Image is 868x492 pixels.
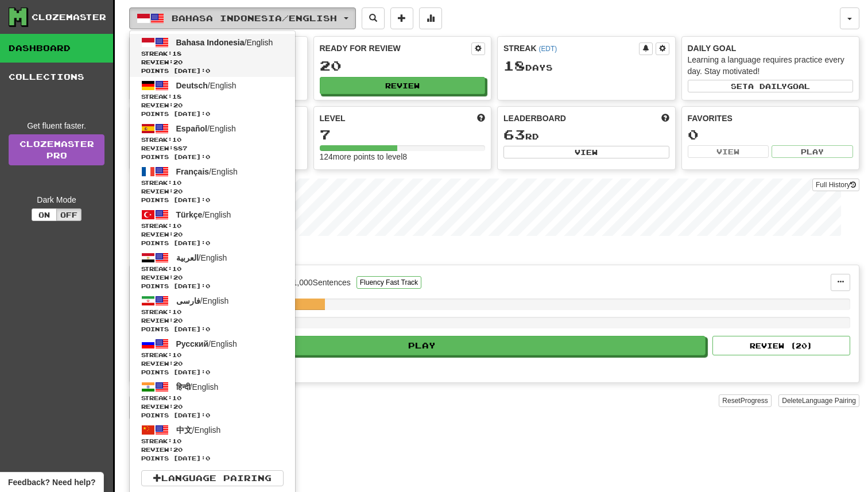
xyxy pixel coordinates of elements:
[141,351,284,359] span: Streak:
[141,58,284,67] span: Review: 20
[141,135,284,144] span: Streak:
[172,222,181,229] span: 10
[688,113,854,124] div: Favorites
[176,38,273,47] span: / English
[9,194,104,206] div: Dark Mode
[176,253,199,262] span: العربية
[503,59,669,73] div: Day s
[176,81,208,90] span: Deutsch
[688,145,769,158] button: View
[141,179,284,187] span: Streak:
[130,34,295,77] a: Bahasa Indonesia/EnglishStreak:18 Review:20Points [DATE]:0
[176,425,221,435] span: / English
[503,127,669,142] div: rd
[320,77,486,94] button: Review
[130,249,295,292] a: العربية/EnglishStreak:10 Review:20Points [DATE]:0
[176,81,237,90] span: / English
[176,124,236,133] span: / English
[320,127,486,142] div: 7
[141,144,284,153] span: Review: 887
[130,292,295,335] a: فارسی/EnglishStreak:10 Review:20Points [DATE]:0
[748,82,787,90] span: a daily
[503,146,669,158] button: View
[176,38,245,47] span: Bahasa Indonesia
[130,421,295,464] a: 中文/EnglishStreak:10 Review:20Points [DATE]:0
[176,339,209,348] span: Русский
[320,59,486,73] div: 20
[362,7,385,29] button: Search sentences
[129,247,859,259] p: In Progress
[176,339,237,348] span: / English
[141,325,284,334] span: Points [DATE]: 0
[293,277,351,288] div: 1,000 Sentences
[141,153,284,161] span: Points [DATE]: 0
[172,308,181,315] span: 10
[141,49,284,58] span: Streak:
[141,411,284,420] span: Points [DATE]: 0
[141,454,284,463] span: Points [DATE]: 0
[141,222,284,230] span: Streak:
[138,336,706,355] button: Play
[141,230,284,239] span: Review: 20
[172,394,181,401] span: 10
[356,276,421,289] button: Fluency Fast Track
[172,136,181,143] span: 10
[741,397,768,405] span: Progress
[130,206,295,249] a: Türkçe/EnglishStreak:10 Review:20Points [DATE]:0
[176,382,190,392] span: हिन्दी
[320,151,486,162] div: 124 more points to level 8
[688,42,854,54] div: Daily Goal
[503,126,525,142] span: 63
[176,124,207,133] span: Español
[176,253,227,262] span: / English
[503,57,525,73] span: 18
[320,113,346,124] span: Level
[688,80,854,92] button: Seta dailygoal
[477,113,485,124] span: Score more points to level up
[176,210,203,219] span: Türkçe
[141,359,284,368] span: Review: 20
[719,394,771,407] button: ResetProgress
[172,437,181,444] span: 10
[141,196,284,204] span: Points [DATE]: 0
[141,110,284,118] span: Points [DATE]: 0
[141,265,284,273] span: Streak:
[141,92,284,101] span: Streak:
[9,120,104,131] div: Get fluent faster.
[130,120,295,163] a: Español/EnglishStreak:10 Review:887Points [DATE]:0
[141,394,284,402] span: Streak:
[419,7,442,29] button: More stats
[172,351,181,358] span: 10
[129,7,356,29] button: Bahasa Indonesia/English
[172,50,181,57] span: 18
[141,445,284,454] span: Review: 20
[176,167,210,176] span: Français
[176,296,200,305] span: فارسی
[130,77,295,120] a: Deutsch/EnglishStreak:18 Review:20Points [DATE]:0
[130,163,295,206] a: Français/EnglishStreak:10 Review:20Points [DATE]:0
[712,336,850,355] button: Review (20)
[176,425,192,435] span: 中文
[812,179,859,191] button: Full History
[772,145,853,158] button: Play
[141,273,284,282] span: Review: 20
[503,42,639,54] div: Streak
[141,470,284,486] a: Language Pairing
[32,208,57,221] button: On
[172,93,181,100] span: 18
[141,308,284,316] span: Streak:
[176,167,238,176] span: / English
[141,368,284,377] span: Points [DATE]: 0
[688,54,854,77] div: Learning a language requires practice every day. Stay motivated!
[172,265,181,272] span: 10
[130,335,295,378] a: Русский/EnglishStreak:10 Review:20Points [DATE]:0
[503,113,566,124] span: Leaderboard
[176,210,231,219] span: / English
[172,179,181,186] span: 10
[141,239,284,247] span: Points [DATE]: 0
[8,476,95,488] span: Open feedback widget
[176,296,229,305] span: / English
[32,11,106,23] div: Clozemaster
[688,127,854,142] div: 0
[141,101,284,110] span: Review: 20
